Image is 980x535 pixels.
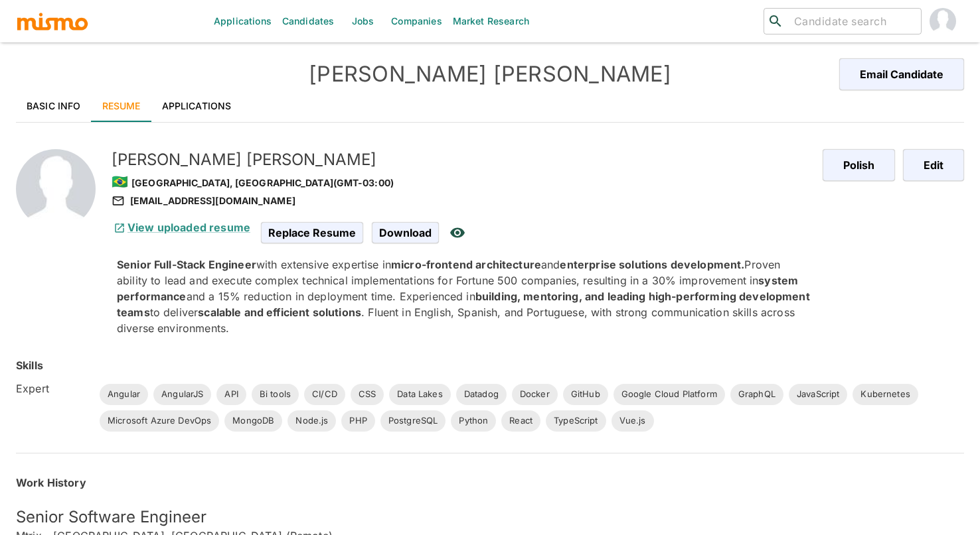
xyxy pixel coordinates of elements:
[304,388,345,401] span: CI/CD
[16,357,43,373] h6: Skills
[253,61,727,88] h4: [PERSON_NAME] [PERSON_NAME]
[730,388,783,401] span: GraphQL
[853,388,918,401] span: Kubernetes
[372,222,439,243] span: Download
[380,414,446,428] span: PostgreSQL
[16,381,89,396] h6: Expert
[903,149,964,181] button: Edit
[16,475,964,491] h6: Work History
[391,258,541,271] strong: micro-frontend architecture
[563,388,608,401] span: GitHub
[112,149,812,170] h5: [PERSON_NAME] [PERSON_NAME]
[224,414,282,428] span: MongoDB
[612,414,654,428] span: Vue.js
[823,149,895,181] button: Polish
[117,258,256,271] strong: Senior Full-Stack Engineer
[112,170,812,193] div: [GEOGRAPHIC_DATA], [GEOGRAPHIC_DATA] (GMT-03:00)
[112,221,250,234] a: View uploaded resume
[546,414,606,428] span: TypeScript
[16,506,964,528] h5: Senior Software Engineer
[117,257,812,336] p: with extensive expertise in and Proven ability to lead and execute complex technical implementati...
[512,388,558,401] span: Docker
[151,90,242,122] a: Applications
[198,306,361,319] strong: scalable and efficient solutions
[252,388,299,401] span: Bi tools
[560,258,744,271] strong: enterprise solutions development.
[839,58,964,90] button: Email Candidate
[351,388,384,401] span: CSS
[216,388,246,401] span: API
[451,414,496,428] span: Python
[112,174,128,190] span: 🇧🇷
[930,8,956,34] img: Mismo Admin
[287,414,336,428] span: Node.js
[100,388,148,401] span: Angular
[789,12,916,30] input: Candidate search
[16,11,89,31] img: logo
[456,388,507,401] span: Datadog
[341,414,374,428] span: PHP
[613,388,725,401] span: Google Cloud Platform
[261,222,363,243] span: Replace Resume
[372,226,439,237] a: Download
[389,388,451,401] span: Data Lakes
[92,90,151,122] a: Resume
[100,414,219,428] span: Microsoft Azure DevOps
[16,90,92,122] a: Basic Info
[16,149,96,229] img: 2Q==
[789,388,848,401] span: JavaScript
[501,414,540,428] span: React
[112,193,812,209] div: [EMAIL_ADDRESS][DOMAIN_NAME]
[153,388,211,401] span: AngularJS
